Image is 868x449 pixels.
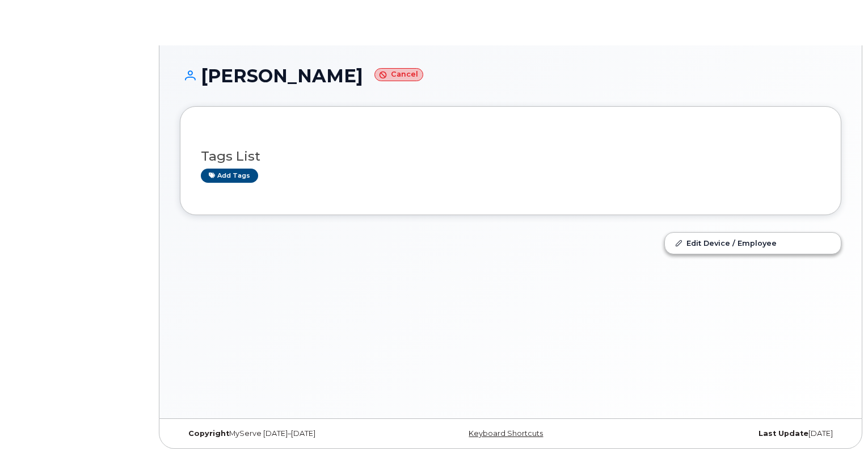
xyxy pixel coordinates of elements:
[759,429,808,438] strong: Last Update
[621,429,841,438] div: [DATE]
[469,429,543,438] a: Keyboard Shortcuts
[665,233,841,253] a: Edit Device / Employee
[201,169,258,183] a: Add tags
[180,429,401,438] div: MyServe [DATE]–[DATE]
[201,149,820,163] h3: Tags List
[374,68,423,81] small: Cancel
[188,429,229,438] strong: Copyright
[180,66,841,86] h1: [PERSON_NAME]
